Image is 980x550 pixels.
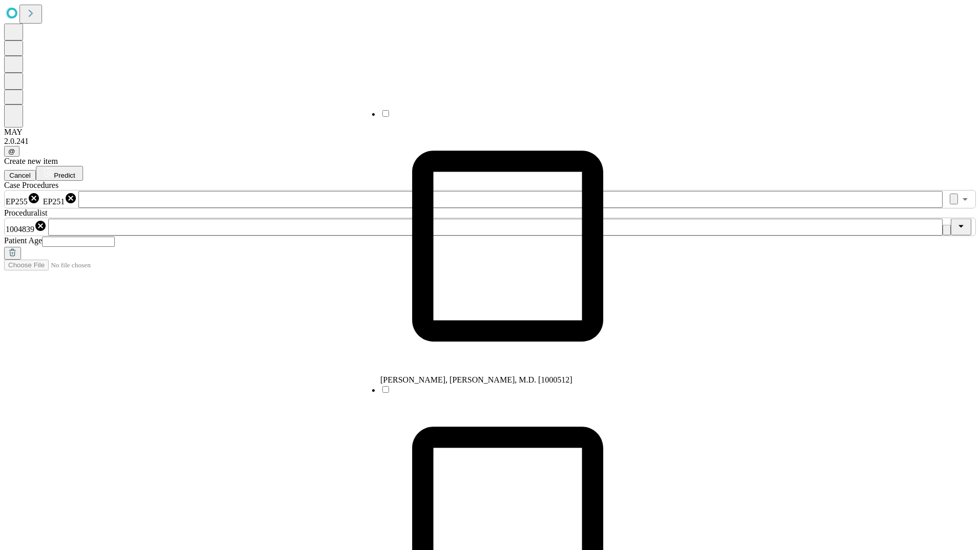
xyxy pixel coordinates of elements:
span: 1004839 [6,225,34,234]
div: EP255 [6,192,40,206]
span: Patient Age [4,236,42,245]
span: Create new item [4,157,58,165]
div: MAY [4,128,976,137]
button: Clear [943,225,951,236]
span: EP255 [6,197,28,206]
div: 2.0.241 [4,137,976,146]
div: EP251 [43,192,77,206]
button: Predict [36,166,83,181]
span: @ [8,147,15,155]
span: EP251 [43,197,65,206]
button: @ [4,146,19,157]
div: 1004839 [6,220,47,234]
button: Cancel [4,170,36,181]
span: Predict [54,172,75,179]
span: Proceduralist [4,208,47,217]
button: Clear [950,194,958,204]
span: Cancel [9,172,31,179]
span: Scheduled Procedure [4,181,58,189]
button: Close [951,219,971,236]
button: Open [958,192,972,206]
span: [PERSON_NAME], [PERSON_NAME], M.D. [1000512] [380,375,573,384]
